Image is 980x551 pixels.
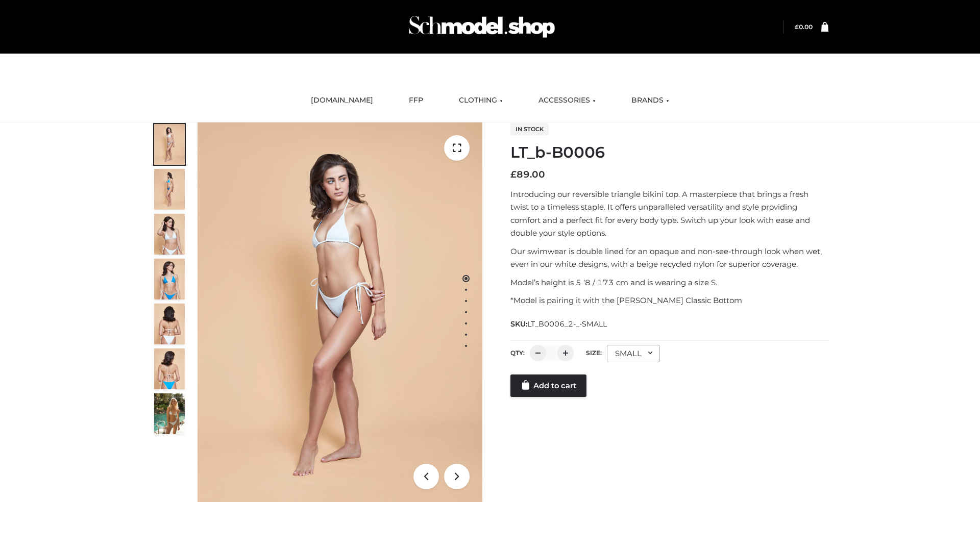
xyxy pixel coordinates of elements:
p: Our swimwear is double lined for an opaque and non-see-through look when wet, even in our white d... [510,245,828,271]
img: ArielClassicBikiniTop_CloudNine_AzureSky_OW114ECO_1-scaled.jpg [154,124,185,165]
a: FFP [401,89,431,112]
span: £ [795,23,799,31]
img: ArielClassicBikiniTop_CloudNine_AzureSky_OW114ECO_7-scaled.jpg [154,304,185,344]
img: ArielClassicBikiniTop_CloudNine_AzureSky_OW114ECO_4-scaled.jpg [154,259,185,299]
a: ACCESSORIES [531,89,603,112]
span: In stock [510,123,549,135]
a: Add to cart [510,374,586,397]
span: SKU: [510,318,608,330]
div: SMALL [607,345,660,362]
p: Model’s height is 5 ‘8 / 173 cm and is wearing a size S. [510,276,828,289]
a: [DOMAIN_NAME] [303,89,381,112]
p: Introducing our reversible triangle bikini top. A masterpiece that brings a fresh twist to a time... [510,188,828,240]
img: Schmodel Admin 964 [405,7,558,47]
img: ArielClassicBikiniTop_CloudNine_AzureSky_OW114ECO_8-scaled.jpg [154,348,185,389]
p: *Model is pairing it with the [PERSON_NAME] Classic Bottom [510,294,828,307]
span: £ [510,169,517,180]
bdi: 89.00 [510,169,545,180]
label: Size: [586,349,602,357]
a: BRANDS [624,89,677,112]
span: LT_B0006_2-_-SMALL [527,319,607,329]
img: Arieltop_CloudNine_AzureSky2.jpg [154,393,185,434]
bdi: 0.00 [795,23,813,31]
h1: LT_b-B0006 [510,143,828,162]
img: ArielClassicBikiniTop_CloudNine_AzureSky_OW114ECO_1 [198,122,482,502]
img: ArielClassicBikiniTop_CloudNine_AzureSky_OW114ECO_3-scaled.jpg [154,214,185,255]
a: CLOTHING [451,89,510,112]
label: QTY: [510,349,525,357]
img: ArielClassicBikiniTop_CloudNine_AzureSky_OW114ECO_2-scaled.jpg [154,169,185,210]
a: £0.00 [795,23,813,31]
